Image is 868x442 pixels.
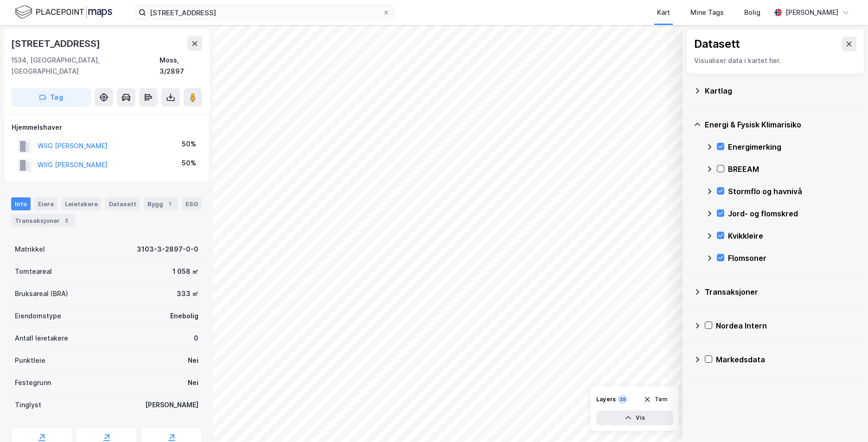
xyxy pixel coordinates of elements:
div: Kart [657,7,670,18]
div: ESG [182,197,202,210]
div: 333 ㎡ [177,288,198,299]
div: Jord- og flomskred [728,208,857,219]
div: Energimerking [728,141,857,152]
div: 1 058 ㎡ [172,266,198,277]
div: Mine Tags [690,7,724,18]
img: logo.f888ab2527a4732fd821a326f86c7f29.svg [15,4,112,20]
div: Energi & Fysisk Klimarisiko [705,119,857,130]
iframe: Chat Widget [822,398,868,442]
div: 50% [182,139,196,150]
div: 0 [194,333,198,344]
div: Punktleie [15,355,45,366]
button: Tag [11,88,91,107]
div: Tomteareal [15,266,52,277]
div: 1 [165,199,174,208]
div: Festegrunn [15,377,51,388]
button: Vis [596,410,673,425]
div: Enebolig [170,310,198,322]
div: Eiere [34,197,57,210]
div: [PERSON_NAME] [145,399,198,410]
div: Matrikkel [15,244,45,255]
div: Eiendomstype [15,310,61,322]
div: Leietakere [61,197,102,210]
div: Visualiser data i kartet her. [694,55,856,66]
div: 1534, [GEOGRAPHIC_DATA], [GEOGRAPHIC_DATA] [11,55,160,77]
div: [PERSON_NAME] [785,7,838,18]
div: Moss, 3/2897 [160,55,202,77]
div: 2 [62,216,71,225]
div: Tinglyst [15,399,41,410]
div: 38 [618,395,628,404]
div: Bolig [744,7,760,18]
div: Stormflo og havnivå [728,186,857,197]
div: Flomsoner [728,253,857,264]
div: Layers [596,396,616,403]
div: Kvikkleire [728,230,857,241]
button: Tøm [638,392,673,407]
div: Nei [188,355,198,366]
div: Kartlag [705,85,857,96]
div: Markedsdata [716,354,857,365]
div: Info [11,197,31,210]
div: Bruksareal (BRA) [15,288,68,299]
div: 3103-3-2897-0-0 [137,244,198,255]
input: Søk på adresse, matrikkel, gårdeiere, leietakere eller personer [146,6,383,19]
div: Antall leietakere [15,333,68,344]
div: Datasett [694,37,740,51]
div: [STREET_ADDRESS] [11,36,102,51]
div: 50% [182,158,196,169]
div: Nei [188,377,198,388]
div: Bygg [144,197,178,210]
div: Hjemmelshaver [12,122,202,133]
div: Transaksjoner [11,214,75,227]
div: Datasett [105,197,140,210]
div: Nordea Intern [716,320,857,331]
div: Transaksjoner [705,286,857,297]
div: BREEAM [728,164,857,175]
